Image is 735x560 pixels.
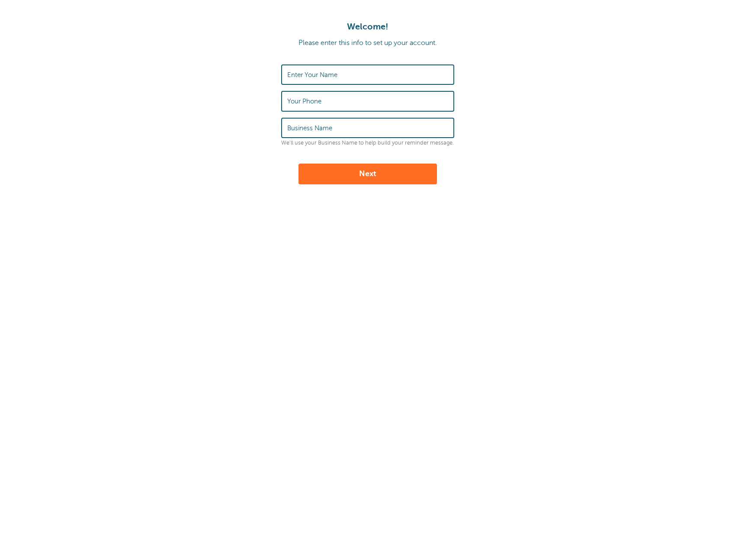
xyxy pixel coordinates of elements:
p: We'll use your Business Name to help build your reminder message. [281,140,454,146]
p: Please enter this info to set up your account. [9,39,726,47]
label: Business Name [287,124,332,132]
label: Your Phone [287,97,321,105]
h1: Welcome! [9,22,726,32]
label: Enter Your Name [287,71,337,79]
button: Next [298,164,437,184]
